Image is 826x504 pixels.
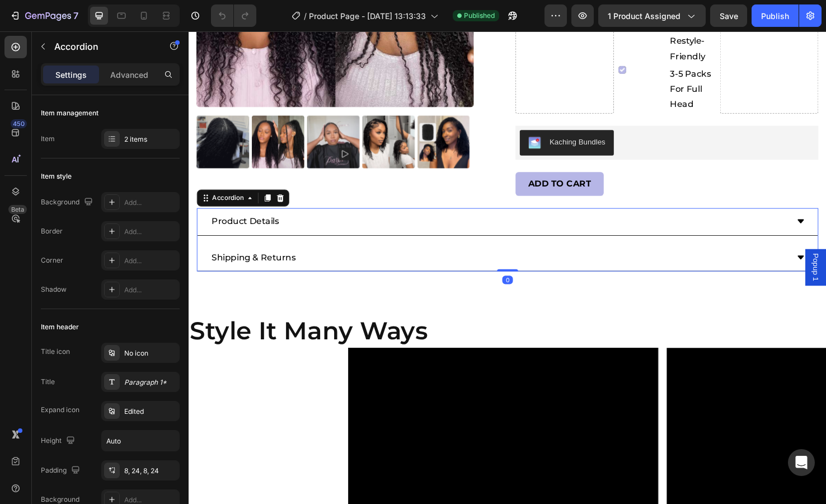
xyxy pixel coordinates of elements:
[344,148,437,174] button: ADD TO CART
[330,258,341,267] div: 0
[41,405,79,415] div: Expand icon
[124,466,177,476] div: 8, 24, 8, 24
[761,10,789,22] div: Publish
[41,433,77,449] div: Height
[645,417,663,435] button: Carousel Next Arrow
[380,111,439,123] div: Kaching Bundles
[41,255,63,265] div: Corner
[752,4,799,27] button: Publish
[24,193,95,209] p: Product Details
[710,4,747,27] button: Save
[41,108,98,118] div: Item management
[655,234,666,263] span: Popup 1
[464,11,495,21] span: Published
[189,31,826,504] iframe: Design area
[11,119,27,128] div: 450
[41,322,79,332] div: Item header
[41,226,63,236] div: Border
[349,104,448,131] button: Kaching Bundles
[102,431,179,451] input: Auto
[124,198,177,208] div: Add...
[73,9,78,22] p: 7
[124,285,177,295] div: Add...
[124,256,177,266] div: Add...
[41,377,55,387] div: Title
[507,38,554,86] p: 3-5 Packs For Full Head
[41,463,82,478] div: Padding
[598,4,706,27] button: 1 product assigned
[54,40,149,53] p: Accordion
[304,10,307,22] span: /
[124,377,177,388] div: Paragraph 1*
[358,111,371,124] img: KachingBundles.png
[55,69,87,81] p: Settings
[41,134,55,144] div: Item
[358,153,424,169] div: ADD TO CART
[720,11,738,21] span: Save
[41,284,67,295] div: Shadow
[110,69,148,81] p: Advanced
[309,10,426,22] span: Product Page - [DATE] 13:13:33
[124,348,177,358] div: No icon
[124,134,177,144] div: 2 items
[608,10,680,22] span: 1 product assigned
[41,347,70,357] div: Title icon
[124,227,177,237] div: Add...
[41,171,72,181] div: Item style
[211,4,256,27] div: Undo/Redo
[24,231,112,247] p: Shipping & Returns
[788,449,815,476] div: Open Intercom Messenger
[124,407,177,417] div: Edited
[4,4,83,27] button: 7
[8,205,27,214] div: Beta
[22,171,60,181] div: Accordion
[41,195,95,210] div: Background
